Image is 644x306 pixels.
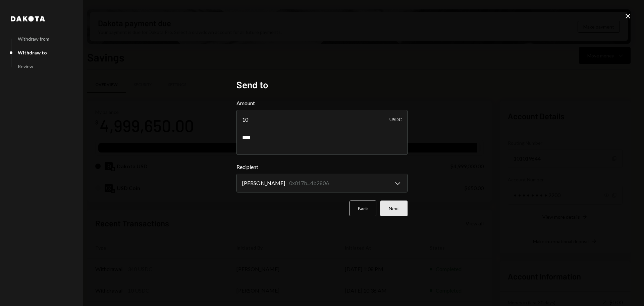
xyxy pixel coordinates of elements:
[389,110,402,129] div: USDC
[18,63,33,69] div: Review
[236,163,408,171] label: Recipient
[350,201,376,216] button: Back
[236,78,408,91] h2: Send to
[236,110,408,129] input: Enter amount
[236,99,408,107] label: Amount
[236,174,408,192] button: Recipient
[18,36,49,42] div: Withdraw from
[18,50,47,55] div: Withdraw to
[289,179,329,187] div: 0x017b...4b280A
[380,201,408,216] button: Next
